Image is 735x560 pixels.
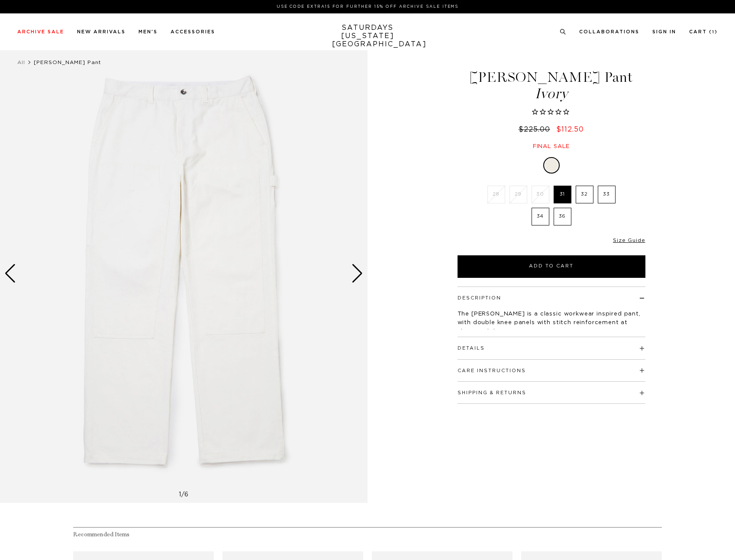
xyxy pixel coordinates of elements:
[458,296,501,300] button: Description
[17,29,64,34] a: Archive Sale
[456,143,647,150] div: Final sale
[77,29,126,34] a: New Arrivals
[652,29,676,34] a: Sign In
[171,29,215,34] a: Accessories
[689,29,718,34] a: Cart (1)
[613,238,645,243] a: Size Guide
[139,29,158,34] a: Men's
[598,186,616,203] label: 33
[351,264,363,283] div: Next slide
[456,108,647,117] span: Rated 0.0 out of 5 stars 0 reviews
[576,186,593,203] label: 32
[554,186,571,203] label: 31
[179,492,181,498] span: 1
[458,368,526,373] button: Care Instructions
[456,87,647,101] span: Ivory
[456,70,647,101] h1: [PERSON_NAME] Pant
[556,126,584,133] span: $112.50
[532,208,549,225] label: 34
[519,126,554,133] del: $225.00
[458,390,526,395] button: Shipping & Returns
[17,60,25,65] a: All
[4,264,16,283] div: Previous slide
[184,492,189,498] span: 6
[712,30,715,34] small: 1
[21,3,714,10] p: Use Code EXTRA15 for Further 15% Off Archive Sale Items
[458,255,645,278] button: Add to Cart
[458,310,645,336] p: The [PERSON_NAME] is a classic workwear inspired pant, with double knee panels with stitch reinfo...
[458,346,485,351] button: Details
[554,208,571,225] label: 36
[579,29,639,34] a: Collaborations
[73,531,662,538] h4: Recommended Items
[332,24,403,48] a: SATURDAYS[US_STATE][GEOGRAPHIC_DATA]
[34,60,101,65] span: [PERSON_NAME] Pant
